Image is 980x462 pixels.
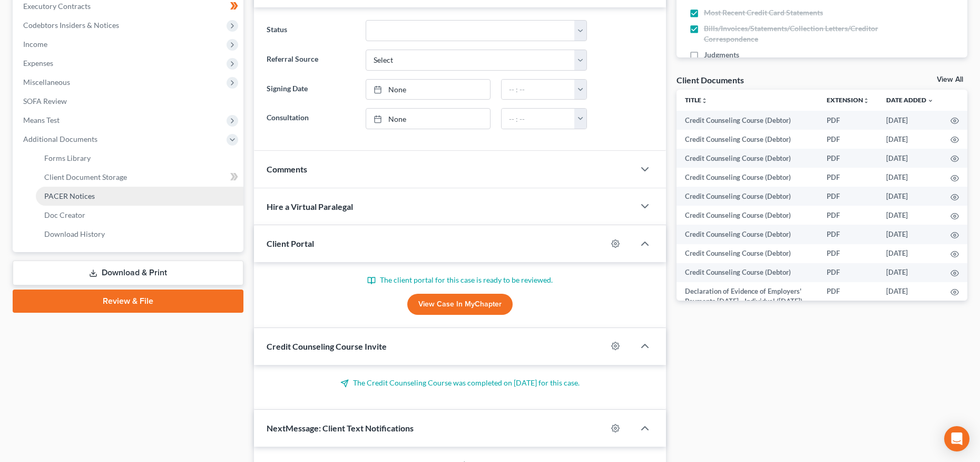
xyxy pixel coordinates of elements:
span: Forms Library [44,153,91,162]
td: [DATE] [878,168,942,187]
td: Credit Counseling Course (Debtor) [677,149,819,168]
span: SOFA Review [23,97,67,105]
td: [DATE] [878,225,942,244]
span: Judgments [704,50,739,60]
a: Review & File [13,290,243,313]
span: Client Document Storage [44,172,127,181]
a: Download & Print [13,261,243,285]
a: Titleunfold_more [685,96,708,104]
label: Consultation [261,108,360,129]
span: Client Portal [267,238,314,248]
td: PDF [818,206,878,225]
td: Credit Counseling Course (Debtor) [677,206,819,225]
td: [DATE] [878,282,942,311]
i: expand_more [927,98,934,104]
span: Most Recent Credit Card Statements [704,7,823,18]
span: Miscellaneous [23,78,70,86]
a: Doc Creator [36,206,243,225]
span: Comments [267,164,307,174]
label: Signing Date [261,79,360,100]
span: Credit Counseling Course Invite [267,341,387,351]
a: Extensionunfold_more [827,96,869,104]
td: PDF [818,244,878,263]
span: PACER Notices [44,191,95,200]
td: Declaration of Evidence of Employers' Payments [DATE] - Individual ([DATE]) [677,282,819,311]
td: [DATE] [878,111,942,130]
td: [DATE] [878,149,942,168]
label: Referral Source [261,50,360,71]
div: Open Intercom Messenger [944,426,969,451]
i: unfold_more [701,98,708,104]
span: Bills/Invoices/Statements/Collection Letters/Creditor Correspondence [704,23,886,44]
td: PDF [818,111,878,130]
td: Credit Counseling Course (Debtor) [677,111,819,130]
td: Credit Counseling Course (Debtor) [677,244,819,263]
td: [DATE] [878,187,942,206]
a: Forms Library [36,149,243,168]
td: PDF [818,149,878,168]
span: Additional Documents [23,134,97,143]
div: Client Documents [677,74,744,85]
p: The client portal for this case is ready to be reviewed. [267,275,653,285]
td: [DATE] [878,263,942,282]
td: Credit Counseling Course (Debtor) [677,168,819,187]
td: Credit Counseling Course (Debtor) [677,263,819,282]
input: -- : -- [502,109,575,129]
a: SOFA Review [15,92,243,111]
span: Expenses [23,59,53,68]
a: None [366,80,489,100]
a: None [366,109,489,129]
td: PDF [818,263,878,282]
td: PDF [818,130,878,149]
span: Means Test [23,115,60,124]
i: unfold_more [863,98,869,104]
a: Download History [36,225,243,244]
span: Hire a Virtual Paralegal [267,201,353,211]
td: Credit Counseling Course (Debtor) [677,187,819,206]
span: NextMessage: Client Text Notifications [267,423,414,433]
a: PACER Notices [36,187,243,206]
a: Date Added expand_more [886,96,934,104]
td: [DATE] [878,244,942,263]
span: Codebtors Insiders & Notices [23,21,119,30]
label: Status [261,20,360,41]
span: Download History [44,229,105,238]
td: PDF [818,187,878,206]
a: View All [937,76,963,83]
td: [DATE] [878,130,942,149]
span: Doc Creator [44,210,85,219]
td: PDF [818,168,878,187]
p: The Credit Counseling Course was completed on [DATE] for this case. [267,378,653,388]
span: Income [23,40,47,49]
td: [DATE] [878,206,942,225]
td: Credit Counseling Course (Debtor) [677,130,819,149]
td: PDF [818,282,878,311]
input: -- : -- [502,80,575,100]
a: Client Document Storage [36,168,243,187]
a: View Case in MyChapter [407,294,513,315]
td: PDF [818,225,878,244]
td: Credit Counseling Course (Debtor) [677,225,819,244]
span: Executory Contracts [23,2,91,11]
